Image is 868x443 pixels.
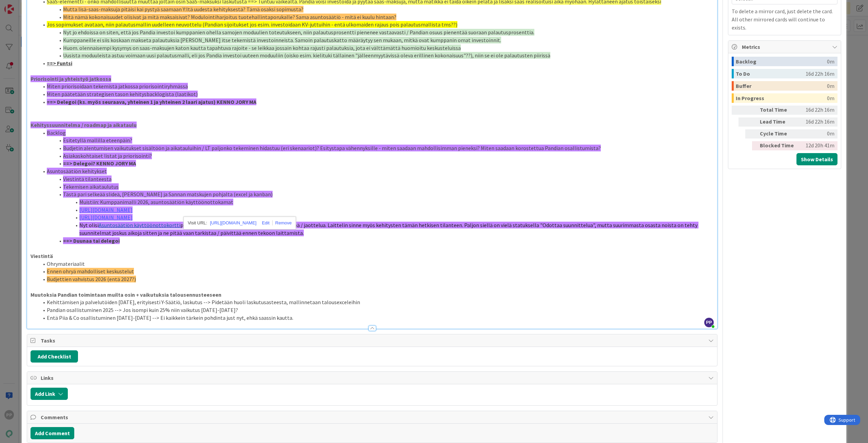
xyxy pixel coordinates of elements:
[14,1,31,9] span: Support
[31,350,78,363] button: Add Checklist
[63,152,152,159] span: Asiakaskohtaiset listat ja priorisointi?
[806,69,834,78] div: 16d 22h 16m
[63,29,534,36] span: Nyt jo ehdoissa on siten, että jos Pandia investoi kumppanien ohella samojen moduulien toteutukse...
[800,141,834,150] div: 12d 20h 41m
[63,237,120,244] strong: ==> Duunaa tai delegoi
[31,291,221,298] strong: Muutoksia Pandian toimintaan muilta osin + vaikutuksia talousennusteeseen
[31,122,137,128] strong: Kehityssuunnitelma / roadmap ja aikataulu
[79,222,99,228] span: Nyt olisi
[47,60,72,67] u: ==> Funtsi
[63,160,136,167] strong: ==> Delegoi? KENNO JORY MA
[39,314,714,322] li: Entä Piia & Co osallistuminen [DATE]-[DATE] --> Ei kaikkein tärkein pohdinta just nyt, ehkä saass...
[63,145,601,151] span: Budjetin alentumisen vaikutukset sisältöön ja aikatauluihin / LT paljonko tekeminen hidastuu (eri...
[47,21,457,28] span: Jos sopimukset avataan, niin palautusmallin uudelleen neuvottelu (Pandian sijoitukset jos esim. i...
[796,153,837,165] button: Show Details
[736,57,827,66] div: Backlog
[39,306,714,314] li: Pandian osallistuminen 2025 --> Jos isompi kuin 25% niin vaikutus [DATE]-[DATE]?
[736,81,827,91] div: Buffer
[800,106,834,115] div: 16d 22h 16m
[79,206,133,213] a: [URL][DOMAIN_NAME]
[63,176,112,182] span: Viestintä tilanteesta
[827,93,834,103] div: 0m
[39,298,714,306] li: Kehittämisen ja palvelutöiden [DATE], erityisesti Y-Säätiö, laskutus --> Pidetään huoli laskutusa...
[827,81,834,91] div: 0m
[827,57,834,66] div: 0m
[47,98,256,105] strong: ==> Delegoi (ks. myös seuraava, yhteinen 1 ja yhteinen 2 laari ajatus) KENNO JORY MA
[41,374,705,382] span: Links
[63,52,550,59] span: Uusista moduuleista astuu voimaan uusi palautusmalli, eli jos Pandia investoi uuteen moduuliin (o...
[47,168,107,174] span: Asuntosäätiön kehitykset
[742,43,829,51] span: Metrics
[31,253,53,259] strong: Viestintä
[800,129,834,139] div: 0m
[79,222,698,236] span: päivitetty vastaamaan muutossopimuksen sisältöä / jaottelua. Laittelin sinne myös kehitysten tämä...
[47,268,134,275] span: Ennen ohryä mahdolliset keskustelut
[99,222,180,228] a: Asuntosäätiön käyttöönottokortti
[63,37,501,43] span: Kumppaneille ei siis koskaan makseta palautuksia [PERSON_NAME] itse tekemistä investoinneista. Sa...
[63,191,273,198] span: Tästä pari selkeää slideä, [PERSON_NAME] ja Sannan matskujen pohjalta (excel ja kanban)
[800,117,834,127] div: 16d 22h 16m
[63,44,461,51] span: Huom. olennaisempi kysymys on saas-maksujen katon kautta tapahtuva rajoite - se leikkaa jossain k...
[79,199,233,205] span: Muistiin: Kumppanimalli 2026, asuntosäätiön käyttöönottokamat
[31,388,68,400] button: Add Link
[47,129,66,136] span: Backlog
[732,7,837,32] p: To delete a mirror card, just delete the card. All other mirrored cards will continue to exists.
[760,141,797,150] div: Blocked Time
[41,413,705,421] span: Comments
[63,183,119,190] span: Tekemisen aikataulutus
[760,117,797,127] div: Lead Time
[41,336,705,345] span: Tasks
[31,75,111,82] strong: Priorisointi ja yhteistyö jatkossa
[63,6,303,13] span: Mutta lisä-saas-maksuja pitäisi kai pystyä saamaan Y:ltä uudesta kehityksestä? Tämä osaksi sopimu...
[47,91,198,97] span: Miten päätetään strategisen tason kehitysbacklogista (laatikot)
[736,93,827,103] div: In Progress
[760,129,797,139] div: Cycle Time
[63,14,396,20] span: Mitä nämä kokonaisuudet olisivat ja mitä maksaisivat? Modulointiharjoitus tuotehallintaporukalle?...
[210,219,256,227] a: [URL][DOMAIN_NAME]
[704,318,714,327] span: PP
[760,106,797,115] div: Total Time
[63,137,132,144] span: Esitetyllä mallilla eteenpäin?
[736,69,806,78] div: To Do
[79,214,133,221] a: [URL][DOMAIN_NAME]
[31,427,74,439] button: Add Comment
[47,276,136,282] span: Budjettien vahvistus 2026 (entä 2027?)
[39,260,714,268] li: Ohrymateriaalit
[47,83,188,90] span: Miten priorisoidaan tekemistä jatkossa priorisointiryhmässä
